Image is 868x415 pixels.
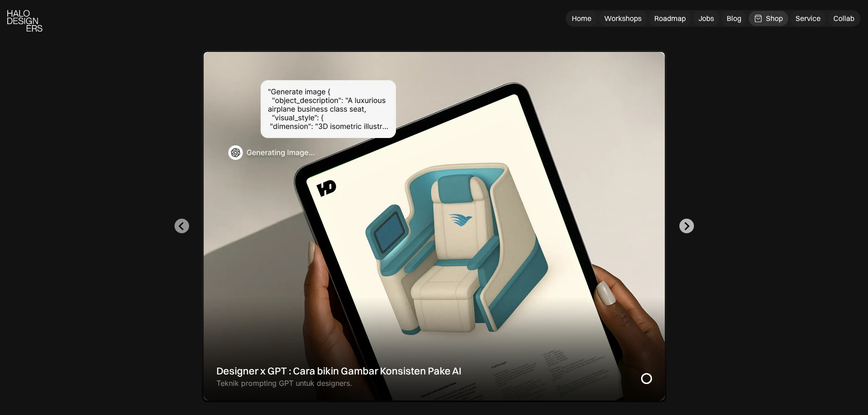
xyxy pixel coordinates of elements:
[796,14,821,23] div: Service
[790,11,826,26] a: Service
[566,11,597,26] a: Home
[604,14,642,23] div: Workshops
[654,14,686,23] div: Roadmap
[721,11,747,26] a: Blog
[649,11,691,26] a: Roadmap
[599,11,647,26] a: Workshops
[679,219,694,233] button: Next slide
[699,14,714,23] div: Jobs
[828,11,860,26] a: Collab
[175,219,189,233] button: Go to last slide
[833,14,854,23] div: Collab
[572,14,591,23] div: Home
[202,50,667,402] div: 1 of 2
[727,14,741,23] div: Blog
[693,11,719,26] a: Jobs
[749,11,788,26] a: Shop
[766,14,783,23] div: Shop
[202,50,667,402] a: Designer x GPT : Cara bikin Gambar Konsisten Pake AITeknik prompting GPT untuk designers.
